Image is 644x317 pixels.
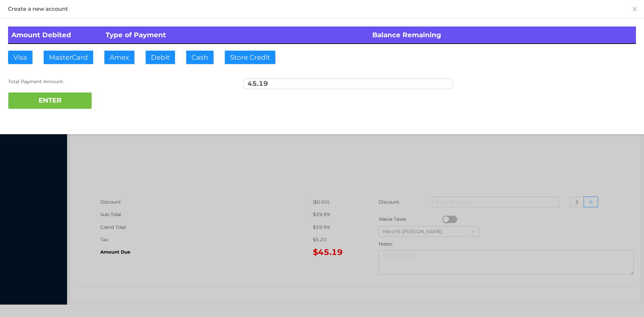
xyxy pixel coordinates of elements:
[369,27,636,44] th: Balance Remaining
[8,92,92,109] button: ENTER
[632,6,637,12] i: icon: close
[44,51,93,64] button: MasterCard
[8,51,33,64] button: Visa
[8,27,102,44] th: Amount Debited
[8,5,636,13] div: Create a new account
[146,51,175,64] button: Debit
[102,27,369,44] th: Type of Payment
[8,78,217,85] div: Total Payment Amount:
[225,51,275,64] button: Store Credit
[186,51,214,64] button: Cash
[104,51,135,64] button: Amex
